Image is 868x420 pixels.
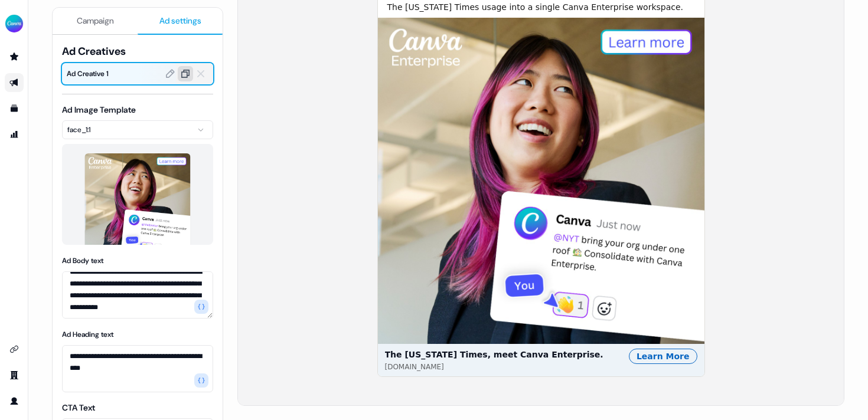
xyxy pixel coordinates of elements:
[62,44,213,58] span: Ad Creatives
[5,340,24,359] a: Go to integrations
[62,104,136,115] label: Ad Image Template
[629,349,697,364] div: Learn More
[378,18,704,376] button: The [US_STATE] Times, meet Canva Enterprise.[DOMAIN_NAME]Learn More
[62,402,95,413] label: CTA Text
[5,47,24,66] a: Go to prospects
[62,330,113,339] label: Ad Heading text
[5,125,24,144] a: Go to attribution
[159,15,201,27] span: Ad settings
[67,68,208,80] span: Ad Creative 1
[5,99,24,118] a: Go to templates
[62,256,103,265] label: Ad Body text
[5,73,24,92] a: Go to outbound experience
[5,366,24,385] a: Go to team
[385,363,444,372] span: [DOMAIN_NAME]
[77,15,114,27] span: Campaign
[5,392,24,411] a: Go to profile
[385,349,603,360] span: The [US_STATE] Times, meet Canva Enterprise.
